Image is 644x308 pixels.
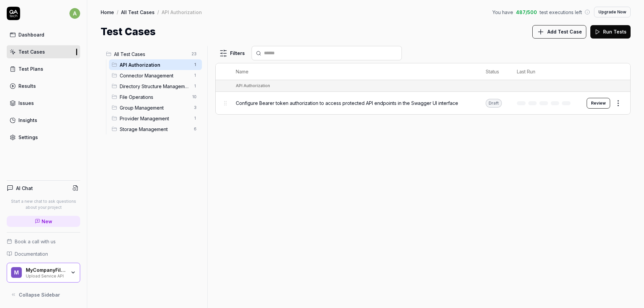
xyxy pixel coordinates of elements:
span: Book a call with us [15,238,56,245]
div: / [157,9,159,15]
div: Issues [18,100,34,107]
div: Upload Service API [26,273,66,278]
span: Add Test Case [547,28,582,35]
span: 6 [191,125,199,133]
div: Drag to reorderFile Operations10 [109,91,202,102]
a: Home [101,9,114,15]
div: Drag to reorderStorage Management6 [109,124,202,134]
span: File Operations [120,94,188,101]
span: API Authorization [120,61,190,68]
span: Connector Management [120,72,190,79]
button: Add Test Case [532,25,586,39]
a: Settings [7,131,80,144]
th: Status [479,63,510,80]
div: Drag to reorderProvider Management1 [109,113,202,124]
div: Dashboard [18,31,44,38]
a: Insights [7,114,80,127]
div: Draft [486,99,502,108]
span: Group Management [120,104,190,111]
div: Drag to reorderGroup Management3 [109,102,202,113]
button: Upgrade Now [594,7,631,17]
a: Issues [7,97,80,110]
span: 10 [190,93,199,101]
span: Configure Bearer token authorization to access protected API endpoints in the Swagger UI interface [236,100,458,107]
span: a [69,8,80,19]
span: Documentation [15,250,48,257]
a: New [7,216,80,227]
a: All Test Cases [121,9,155,15]
span: Directory Structure Management [120,83,190,90]
div: MyCompanyFiles [26,267,66,273]
button: Collapse Sidebar [7,288,80,301]
span: New [42,218,52,225]
a: Book a call with us [7,238,80,245]
h4: AI Chat [16,185,33,192]
div: Results [18,82,36,89]
a: Dashboard [7,28,80,41]
span: Storage Management [120,126,190,133]
span: 1 [191,82,199,90]
div: API Authorization [236,83,270,89]
div: Drag to reorderDirectory Structure Management1 [109,81,202,91]
button: MMyCompanyFilesUpload Service API [7,263,80,283]
span: You have [492,9,513,16]
button: Run Tests [590,25,631,39]
tr: Configure Bearer token authorization to access protected API endpoints in the Swagger UI interfac... [216,92,630,114]
div: Insights [18,117,37,124]
a: Test Cases [7,45,80,58]
div: / [117,9,118,15]
span: 1 [191,114,199,122]
span: 487 / 500 [516,9,537,16]
div: Drag to reorderConnector Management1 [109,70,202,81]
th: Name [229,63,479,80]
a: Results [7,79,80,93]
span: Collapse Sidebar [19,291,60,298]
a: Test Plans [7,62,80,75]
span: 1 [191,71,199,79]
h1: Test Cases [101,24,156,39]
span: 23 [189,50,199,58]
span: M [11,267,22,278]
div: Test Plans [18,65,43,72]
button: a [69,7,80,20]
div: API Authorization [162,9,202,15]
span: 3 [191,104,199,112]
span: All Test Cases [114,51,187,58]
button: Review [587,98,610,109]
a: Documentation [7,250,80,257]
div: Drag to reorderAPI Authorization1 [109,59,202,70]
button: Filters [215,47,249,60]
th: Last Run [510,63,580,80]
div: Test Cases [18,48,45,55]
div: Settings [18,134,38,141]
span: 1 [191,61,199,69]
span: Provider Management [120,115,190,122]
p: Start a new chat to ask questions about your project [7,198,80,210]
span: test executions left [540,9,582,16]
